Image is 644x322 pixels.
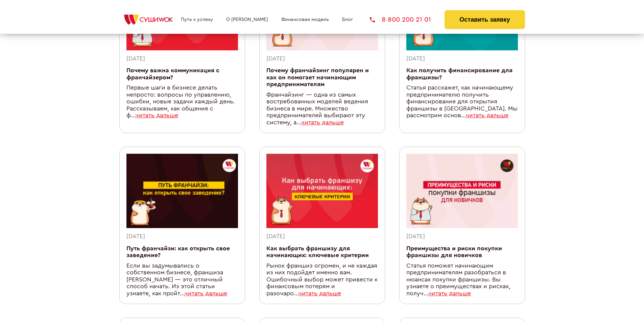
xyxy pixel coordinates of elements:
a: читать дальше [299,291,341,296]
a: читать дальше [136,113,178,118]
a: читать дальше [466,113,508,118]
button: Оставить заявку [445,10,525,29]
a: читать дальше [185,291,227,296]
div: Первые шаги в бизнесе делать непросто: вопросы по управлению, ошибки, новые задачи каждый день. Р... [126,84,238,119]
a: Почему важна коммуникация с франчайзером? [126,68,219,80]
div: [DATE] [126,55,238,63]
a: читать дальше [301,120,344,125]
a: Преимущества и риски покупки франшизы для новичков [406,246,502,258]
a: Путь к успеху [181,17,213,22]
a: Блог [342,17,353,22]
div: [DATE] [406,55,518,63]
a: Как получить финансирование для франшизы? [406,68,512,80]
div: Статья поможет начинающим предпринимателям разобраться в нюансах покупки франшизы. Вы узнаете о п... [406,263,518,297]
a: читать дальше [428,291,471,296]
div: Если вы задумывались о собственном бизнесе, франшиза [PERSON_NAME] — это отличный способ начать. ... [126,263,238,297]
div: Рынок франшиз огромен, и не каждая из них подойдет именно вам. Ошибочный выбор может привести к ф... [266,263,378,297]
a: Путь франчайзи: как открыть свое заведение? [126,246,230,258]
div: Статья расскажет, как начинающему предпринимателю получить финансирование для открытия франшизы в... [406,84,518,119]
a: Почему франчайзинг популярен и как он помогает начинающим предпринимателям [266,68,369,87]
a: 8 800 200 21 01 [370,16,431,23]
div: [DATE] [126,233,238,240]
a: Финансовая модель [281,17,329,22]
a: О [PERSON_NAME] [226,17,268,22]
div: Франчайзинг ― одна из самых востребованных моделей ведения бизнеса в мире. Множество предпринимат... [266,92,378,126]
div: [DATE] [266,55,378,63]
div: [DATE] [406,233,518,240]
span: 8 800 200 21 01 [382,16,431,23]
div: [DATE] [266,233,378,240]
a: Как выбрать франшизу для начинающих: ключевые критерии [266,246,369,258]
